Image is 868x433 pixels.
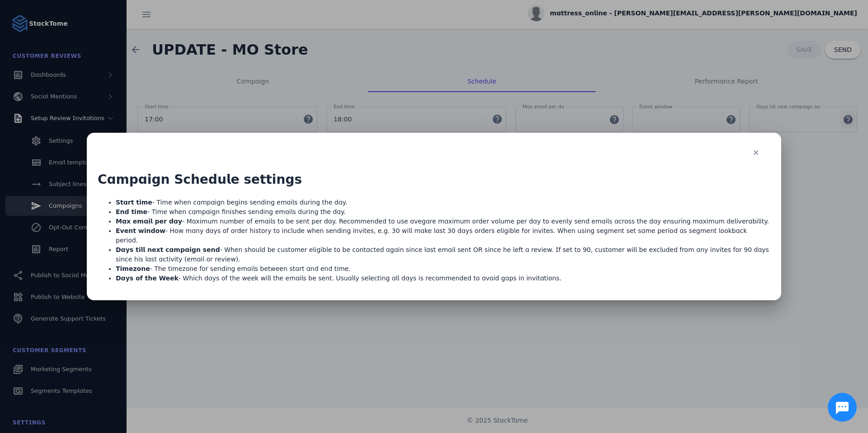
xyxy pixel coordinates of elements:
[116,265,150,272] strong: Timezone
[116,198,770,207] li: - Time when campaign begins sending emails during the day.
[116,199,152,206] strong: Start time
[98,170,770,189] h1: Campaign Schedule settings
[116,275,179,282] strong: Days of the Week
[116,246,220,253] strong: Days till next campaign send
[116,226,770,245] li: - How many days of order history to include when sending invites, e.g. 30 will make last 30 days ...
[116,264,770,274] li: - The timezone for sending emails between start and end time.
[116,274,770,283] li: - Which days of the week will the emails be sent. Usually selecting all days is recommended to av...
[116,217,770,226] li: - Maximum number of emails to be sent per day. Recommended to use avegare maximum order volume pe...
[116,245,770,264] li: - When should be customer eligible to be contacted again since last email sent OR since he left a...
[116,207,770,217] li: - Time when campaign finishes sending emails during the day.
[116,208,147,215] strong: End time
[116,227,165,234] strong: Event window
[116,218,182,225] strong: Max email per day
